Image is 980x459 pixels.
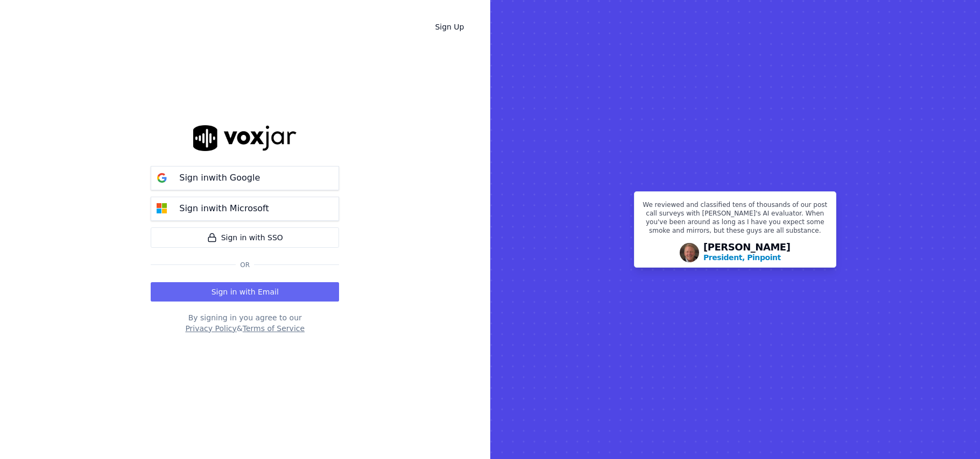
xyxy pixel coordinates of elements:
p: President, Pinpoint [703,252,781,263]
img: microsoft Sign in button [151,198,173,219]
img: Avatar [680,243,699,262]
button: Sign inwith Google [151,166,339,190]
div: By signing in you agree to our & [151,312,339,334]
button: Sign in with Email [151,282,339,302]
img: google Sign in button [151,167,173,189]
img: logo [193,125,297,150]
p: Sign in with Google [179,171,260,184]
span: Or [236,261,254,269]
div: [PERSON_NAME] [703,242,791,263]
p: We reviewed and classified tens of thousands of our post call surveys with [PERSON_NAME]'s AI eva... [641,200,829,239]
button: Sign inwith Microsoft [151,197,339,221]
button: Terms of Service [243,323,305,334]
p: Sign in with Microsoft [179,202,269,215]
a: Sign Up [426,17,473,37]
button: Privacy Policy [185,323,236,334]
a: Sign in with SSO [151,227,339,248]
